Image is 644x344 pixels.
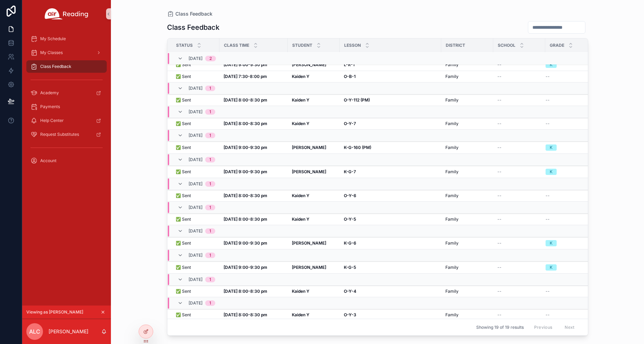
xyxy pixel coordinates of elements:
[176,121,191,126] span: ✅ Sent
[344,145,437,150] a: K-G-160 (PM)
[344,193,437,199] a: O-Y-6
[22,28,111,176] div: scrollable content
[176,312,215,318] a: ✅ Sent
[292,265,326,270] strong: [PERSON_NAME]
[292,289,310,294] strong: Kaiden Y
[26,114,107,127] a: Help Center
[176,62,215,68] a: ✅ Sent
[546,97,550,103] span: --
[445,240,459,246] span: Family
[45,8,88,19] img: App logo
[40,64,71,69] span: Class Feedback
[292,62,326,67] strong: [PERSON_NAME]
[497,145,502,150] span: --
[176,289,191,294] span: ✅ Sent
[344,265,356,270] strong: K-G-5
[344,62,437,68] a: L-R-1
[224,289,267,294] strong: [DATE] 8:00-8:30 pm
[497,62,502,68] span: --
[224,62,267,67] strong: [DATE] 9:00-9:30 pm
[26,155,107,167] a: Account
[344,74,437,79] a: O-B-1
[497,217,541,222] a: --
[344,121,437,126] a: O-Y-7
[176,97,191,103] span: ✅ Sent
[344,145,371,150] strong: K-G-160 (PM)
[40,36,66,42] span: My Schedule
[546,217,550,222] span: --
[224,217,284,222] a: [DATE] 8:00-8:30 pm
[546,264,607,271] a: K
[445,217,459,222] span: Family
[546,62,607,68] a: K
[476,325,524,330] span: Showing 19 of 19 results
[224,62,284,68] a: [DATE] 9:00-9:30 pm
[40,158,56,164] span: Account
[209,277,211,282] div: 1
[176,97,215,103] a: ✅ Sent
[40,90,59,96] span: Academy
[176,74,191,79] span: ✅ Sent
[224,240,267,246] strong: [DATE] 9:00-9:30 pm
[209,56,212,61] div: 2
[344,97,370,103] strong: O-Y-112 (PM)
[445,312,489,318] a: Family
[445,62,459,68] span: Family
[167,10,212,17] a: Class Feedback
[546,74,607,79] a: --
[292,265,336,270] a: [PERSON_NAME]
[292,217,310,222] strong: Kaiden Y
[344,43,361,48] span: Lesson
[189,86,202,91] span: [DATE]
[292,312,336,318] a: Kaiden Y
[224,145,284,150] a: [DATE] 9:00-9:30 pm
[292,169,336,175] a: [PERSON_NAME]
[224,265,284,270] a: [DATE] 9:00-9:30 pm
[292,62,336,68] a: [PERSON_NAME]
[445,289,489,294] a: Family
[445,121,459,126] span: Family
[26,87,107,99] a: Academy
[209,181,211,187] div: 1
[445,169,459,175] span: Family
[224,145,267,150] strong: [DATE] 9:00-9:30 pm
[445,74,489,79] a: Family
[292,74,336,79] a: Kaiden Y
[189,157,202,162] span: [DATE]
[189,181,202,187] span: [DATE]
[209,157,211,162] div: 1
[292,193,310,198] strong: Kaiden Y
[224,121,284,126] a: [DATE] 8:00-8:30 pm
[292,169,326,174] strong: [PERSON_NAME]
[224,193,267,198] strong: [DATE] 8:00-8:30 pm
[40,132,79,137] span: Request Substitutes
[292,74,310,79] strong: Kaiden Y
[224,97,284,103] a: [DATE] 8:00-8:30 pm
[497,121,541,126] a: --
[344,289,356,294] strong: O-Y-4
[176,312,191,318] span: ✅ Sent
[344,312,437,318] a: O-Y-3
[344,169,437,175] a: K-G-7
[292,121,310,126] strong: Kaiden Y
[292,97,336,103] a: Kaiden Y
[550,169,552,175] div: K
[189,253,202,258] span: [DATE]
[497,193,502,199] span: --
[445,97,489,103] a: Family
[224,43,249,48] span: Class Time
[176,193,191,199] span: ✅ Sent
[49,328,88,335] p: [PERSON_NAME]
[498,43,515,48] span: School
[497,97,502,103] span: --
[189,109,202,115] span: [DATE]
[176,240,191,246] span: ✅ Sent
[176,121,215,126] a: ✅ Sent
[176,289,215,294] a: ✅ Sent
[497,121,502,126] span: --
[546,169,607,175] a: K
[224,265,267,270] strong: [DATE] 9:00-9:30 pm
[546,144,607,151] a: K
[175,10,212,17] span: Class Feedback
[40,50,63,55] span: My Classes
